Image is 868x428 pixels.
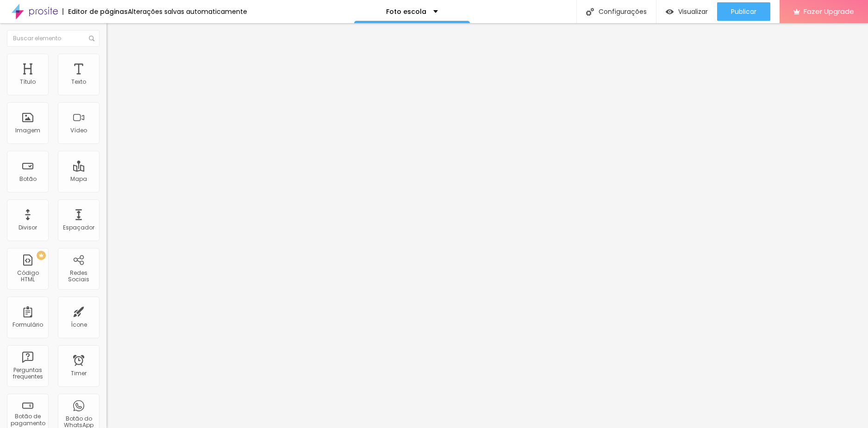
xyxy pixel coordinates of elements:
[71,79,86,85] div: Texto
[12,322,43,328] div: Formulário
[386,8,426,15] p: Foto escola
[71,370,87,377] div: Timer
[9,413,46,427] div: Botão de pagamento
[71,322,87,328] div: Ícone
[9,367,46,380] div: Perguntas frequentes
[731,8,756,15] span: Publicar
[19,224,37,231] div: Divisor
[804,7,854,15] span: Fazer Upgrade
[89,36,94,41] img: Icone
[70,176,87,182] div: Mapa
[666,8,674,16] img: view-1.svg
[586,8,594,16] img: Icone
[9,270,46,283] div: Código HTML
[60,270,97,283] div: Redes Sociais
[70,127,87,134] div: Vídeo
[678,8,708,15] span: Visualizar
[7,30,100,47] input: Buscar elemento
[62,8,128,15] div: Editor de páginas
[20,79,36,85] div: Título
[15,127,40,134] div: Imagem
[19,176,37,182] div: Botão
[128,8,247,15] div: Alterações salvas automaticamente
[63,224,94,231] div: Espaçador
[656,2,717,21] button: Visualizar
[717,2,770,21] button: Publicar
